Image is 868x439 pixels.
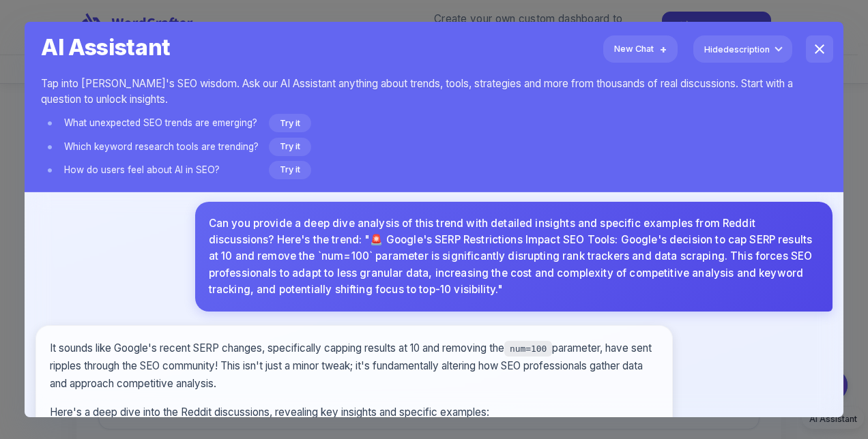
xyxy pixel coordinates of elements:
button: New Chat [603,35,678,63]
code: num=100 [504,341,552,357]
span: What unexpected SEO trends are emerging? [64,117,269,130]
span: How do users feel about AI in SEO? [64,164,269,177]
p: It sounds like Google's recent SERP changes, specifically capping results at 10 and removing the ... [50,339,659,393]
span: New Chat [614,42,654,57]
button: Try it [269,161,311,179]
button: Try it [269,114,311,132]
span: Which keyword research tools are trending? [64,140,269,153]
p: Here's a deep dive into the Reddit discussions, revealing key insights and specific examples: [50,404,659,421]
button: Hidedescription [693,35,792,63]
button: Try it [269,138,311,156]
p: Tap into [PERSON_NAME]'s SEO wisdom. Ask our AI Assistant anything about trends, tools, strategie... [41,76,827,108]
button: close [806,35,833,63]
h5: AI Assistant [41,27,827,63]
span: Hide description [704,42,770,57]
p: Can you provide a deep dive analysis of this trend with detailed insights and specific examples f... [209,215,819,299]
